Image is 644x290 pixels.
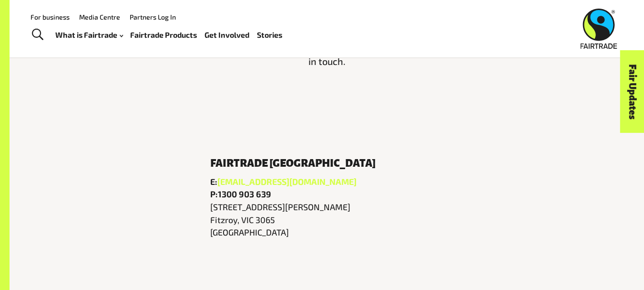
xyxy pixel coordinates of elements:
p: [STREET_ADDRESS][PERSON_NAME] Fitzroy, VIC 3065 [GEOGRAPHIC_DATA] [210,201,444,239]
a: Toggle Search [26,23,49,47]
h6: Fairtrade [GEOGRAPHIC_DATA] [210,158,444,169]
a: Get Involved [204,28,249,42]
p: P: [210,188,444,201]
img: Fairtrade Australia New Zealand logo [581,9,617,49]
a: For business [31,13,70,21]
a: Media Centre [79,13,120,21]
a: Fairtrade Products [130,28,197,42]
a: Stories [257,28,282,42]
a: [EMAIL_ADDRESS][DOMAIN_NAME] [217,176,357,187]
a: 1300 903 639 [218,189,271,199]
p: E: [210,175,444,188]
a: What is Fairtrade [55,28,123,42]
a: Partners Log In [130,13,176,21]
